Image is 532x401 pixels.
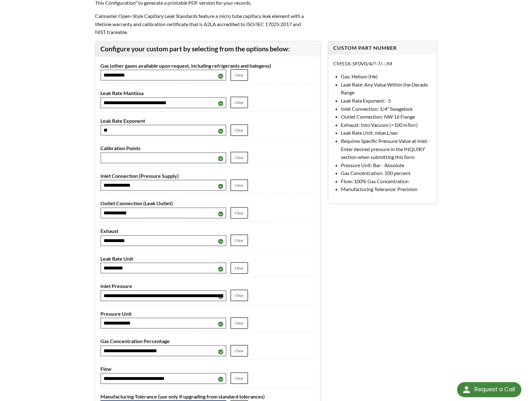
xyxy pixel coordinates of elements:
[341,72,432,81] li: Gas: Helium (He)
[100,255,315,263] label: Leak Rate Unit
[100,365,315,373] label: Flow
[100,62,315,70] label: Gas (other gases available upon request, including refrigerants and halogens)
[341,169,432,177] li: Gas Concentration: 100 percent
[333,59,432,68] p: CM51X-5F0V0/4/?-7/--/M
[341,161,432,169] li: Pressure Unit: Bar - Absolute
[230,207,248,219] a: Clear
[100,227,315,235] label: Exhaust
[100,393,315,401] label: Manufacturing Tolerance (use only if upgrading from standard tolerances)
[341,177,432,185] li: Flow: 100% Gas Concentration
[100,144,315,152] label: Calibration Points
[341,185,432,193] li: Manufacturing Tolerance: Precision
[341,113,432,121] li: Outlet Connection: NW 16 Flange
[230,124,248,136] a: Clear
[341,81,432,97] li: Leak Rate: Any Value Within the Decade Range
[341,129,432,137] li: Leak Rate Unit: mbar.L/sec
[230,234,248,246] a: Clear
[230,290,248,301] a: Clear
[230,69,248,81] a: Clear
[341,121,432,129] li: Exhaust: Into Vacuum (<100 mTorr)
[474,382,515,397] div: Request a Call
[230,97,248,108] a: Clear
[341,105,432,113] li: Inlet Connection: 1/4" Swagelock
[100,172,315,180] label: Inlet Connection (Pressure Supply)
[341,137,432,161] li: Requires Specific Pressure Value at Inlet - Enter desired pressure in the INQUIRY section when su...
[100,89,315,97] label: Leak Rate Mantissa
[100,337,315,345] label: Gas Concentration Percentage
[333,45,432,51] h4: Custom Part Number
[230,372,248,384] a: Clear
[100,117,315,125] label: Leak Rate Exponent
[100,310,315,318] label: Pressure Unit
[341,97,432,105] li: Leak Rate Exponent: -5
[230,345,248,357] a: Clear
[230,317,248,329] a: Clear
[100,282,315,290] label: Inlet Pressure
[95,12,306,36] p: Calmaster Open-Style Capillary Leak Standards feature a micro tube capillary leak element with a ...
[100,45,315,54] h3: Configure your custom part by selecting from the options below:
[230,152,248,163] a: Clear
[230,179,248,191] a: Clear
[461,385,472,395] img: round button
[457,382,521,397] div: Request a Call
[100,199,315,207] label: Outlet Connection (Leak Outlet)
[230,262,248,274] a: Clear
